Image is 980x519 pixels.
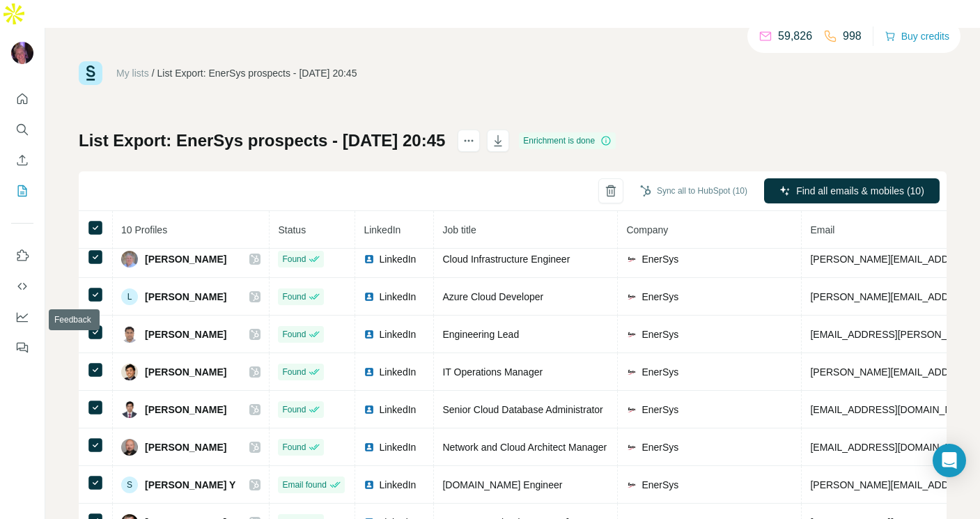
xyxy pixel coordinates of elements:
[364,254,375,265] img: LinkedIn logo
[442,479,562,490] span: [DOMAIN_NAME] Engineer
[79,61,102,85] img: Surfe Logo
[626,254,637,265] img: company-logo
[885,26,949,46] button: Buy credits
[364,404,375,415] img: LinkedIn logo
[145,403,226,417] span: [PERSON_NAME]
[379,365,416,379] span: LinkedIn
[11,148,33,173] button: Enrich CSV
[810,224,834,235] span: Email
[630,180,757,201] button: Sync all to HubSpot (10)
[458,130,480,152] button: actions
[764,178,940,203] button: Find all emails & mobiles (10)
[282,441,306,454] span: Found
[379,403,416,417] span: LinkedIn
[282,328,306,341] span: Found
[364,442,375,453] img: LinkedIn logo
[11,86,33,111] button: Quick start
[79,130,445,152] h1: List Export: EnerSys prospects - [DATE] 20:45
[641,478,678,492] span: EnerSys
[933,444,966,477] div: Open Intercom Messenger
[121,401,138,418] img: Avatar
[364,479,375,490] img: LinkedIn logo
[810,404,975,415] span: [EMAIL_ADDRESS][DOMAIN_NAME]
[145,290,226,304] span: [PERSON_NAME]
[442,291,543,302] span: Azure Cloud Developer
[626,291,637,302] img: company-logo
[641,403,678,417] span: EnerSys
[626,404,637,415] img: company-logo
[121,364,138,380] img: Avatar
[778,28,812,45] p: 59,826
[282,366,306,378] span: Found
[121,288,138,305] div: L
[442,329,519,340] span: Engineering Lead
[278,224,306,235] span: Status
[364,224,400,235] span: LinkedIn
[843,28,862,45] p: 998
[641,440,678,454] span: EnerSys
[810,442,975,453] span: [EMAIL_ADDRESS][DOMAIN_NAME]
[121,224,167,235] span: 10 Profiles
[145,478,235,492] span: [PERSON_NAME] Y
[145,252,226,266] span: [PERSON_NAME]
[442,442,607,453] span: Network and Cloud Architect Manager
[145,440,226,454] span: [PERSON_NAME]
[626,442,637,453] img: company-logo
[626,224,668,235] span: Company
[379,290,416,304] span: LinkedIn
[379,252,416,266] span: LinkedIn
[364,291,375,302] img: LinkedIn logo
[152,66,155,80] li: /
[157,66,357,80] div: List Export: EnerSys prospects - [DATE] 20:45
[442,366,543,378] span: IT Operations Manager
[282,403,306,416] span: Found
[11,335,33,360] button: Feedback
[121,477,138,493] div: S
[282,479,326,491] span: Email found
[519,132,616,149] div: Enrichment is done
[121,251,138,268] img: Avatar
[116,68,149,79] a: My lists
[11,304,33,330] button: Dashboard
[442,404,602,415] span: Senior Cloud Database Administrator
[282,253,306,265] span: Found
[379,440,416,454] span: LinkedIn
[641,365,678,379] span: EnerSys
[364,329,375,340] img: LinkedIn logo
[379,327,416,341] span: LinkedIn
[11,274,33,299] button: Use Surfe API
[364,366,375,378] img: LinkedIn logo
[442,224,476,235] span: Job title
[641,252,678,266] span: EnerSys
[11,243,33,268] button: Use Surfe on LinkedIn
[11,117,33,142] button: Search
[121,439,138,456] img: Avatar
[626,329,637,340] img: company-logo
[626,366,637,378] img: company-logo
[121,326,138,343] img: Avatar
[641,290,678,304] span: EnerSys
[11,42,33,64] img: Avatar
[442,254,570,265] span: Cloud Infrastructure Engineer
[641,327,678,341] span: EnerSys
[145,327,226,341] span: [PERSON_NAME]
[379,478,416,492] span: LinkedIn
[145,365,226,379] span: [PERSON_NAME]
[626,479,637,490] img: company-logo
[796,184,924,198] span: Find all emails & mobiles (10)
[282,291,306,303] span: Found
[11,178,33,203] button: My lists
